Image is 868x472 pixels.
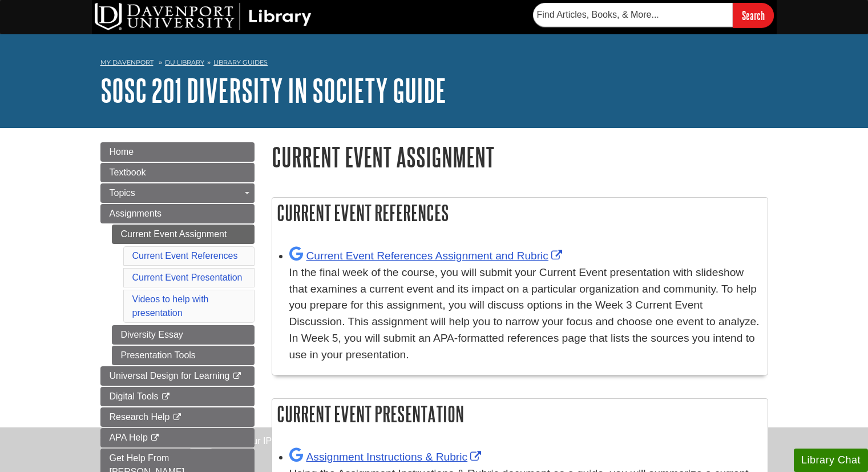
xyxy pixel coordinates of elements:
a: Textbook [100,163,255,182]
a: Universal Design for Learning [100,366,255,386]
span: Universal Design for Learning [110,371,230,381]
a: Topics [100,183,255,203]
span: Assignments [110,209,162,218]
div: In the final week of the course, you will submit your Current Event presentation with slideshow t... [289,265,762,363]
span: Digital Tools [110,391,159,401]
i: This link opens in a new window [172,414,182,421]
span: APA Help [110,433,148,442]
form: Searches DU Library's articles, books, and more [533,3,774,27]
a: Current Event Presentation [132,273,243,282]
a: DU Library [165,58,204,66]
h2: Current Event Presentation [272,399,768,429]
a: Diversity Essay [112,325,255,345]
i: This link opens in a new window [161,393,171,401]
a: Presentation Tools [112,346,255,365]
h1: Current Event Assignment [272,142,768,171]
a: Digital Tools [100,387,255,406]
a: Library Guides [213,58,268,66]
input: Search [733,3,774,27]
a: Research Help [100,407,255,427]
a: Videos to help with presentation [132,294,209,318]
a: SOSC 201 Diversity in Society Guide [100,73,446,108]
a: APA Help [100,428,255,447]
a: Link opens in new window [289,451,485,463]
button: Library Chat [794,449,868,472]
input: Find Articles, Books, & More... [533,3,733,27]
a: My Davenport [100,58,154,67]
h2: Current Event References [272,198,768,228]
a: Assignments [100,204,255,223]
a: Current Event Assignment [112,225,255,244]
a: Link opens in new window [289,250,565,262]
i: This link opens in a new window [150,434,160,442]
span: Topics [110,188,135,198]
span: Research Help [110,412,170,422]
a: Home [100,142,255,162]
a: Current Event References [132,251,238,261]
span: Home [110,147,134,157]
nav: breadcrumb [100,55,768,73]
span: Textbook [110,167,146,177]
img: DU Library [95,3,312,30]
i: This link opens in a new window [232,373,242,380]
